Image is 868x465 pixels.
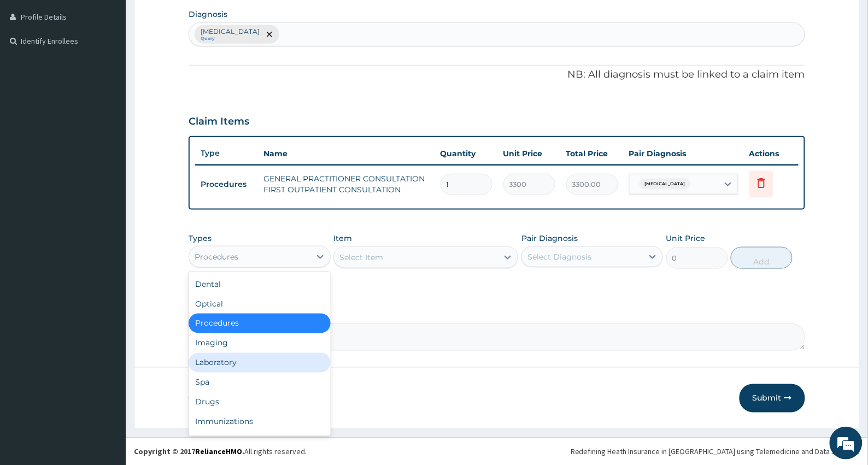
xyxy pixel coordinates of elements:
[435,143,498,164] th: Quantity
[195,143,258,163] th: Type
[63,138,151,248] span: We're online!
[20,55,44,82] img: d_794563401_company_1708531726252_794563401
[189,432,330,451] div: Others
[265,30,274,39] span: remove selection option
[195,174,258,195] td: Procedures
[57,61,184,75] div: Chat with us now
[189,412,330,432] div: Immunizations
[498,143,561,164] th: Unit Price
[179,5,206,32] div: Minimize live chat window
[258,143,435,164] th: Name
[731,247,793,269] button: Add
[201,36,260,42] small: Query
[189,294,330,314] div: Optical
[134,447,244,457] strong: Copyright © 2017 .
[189,353,330,373] div: Laboratory
[333,233,352,244] label: Item
[195,251,238,262] div: Procedures
[624,143,744,164] th: Pair Diagnosis
[521,233,578,244] label: Pair Diagnosis
[258,168,435,201] td: GENERAL PRACTITIONER CONSULTATION FIRST OUTPATIENT CONSULTATION
[189,274,330,294] div: Dental
[5,298,208,337] textarea: Type your message and hit 'Enter'
[189,116,249,128] h3: Claim Items
[339,252,383,263] div: Select Item
[189,333,330,353] div: Imaging
[527,251,591,262] div: Select Diagnosis
[189,314,330,333] div: Procedures
[189,392,330,412] div: Drugs
[189,234,212,243] label: Types
[744,143,799,164] th: Actions
[189,373,330,392] div: Spa
[189,9,227,20] label: Diagnosis
[201,27,260,36] p: [MEDICAL_DATA]
[571,446,860,457] div: Redefining Heath Insurance in [GEOGRAPHIC_DATA] using Telemedicine and Data Science!
[189,308,805,317] label: Comment
[195,447,242,457] a: RelianceHMO
[640,179,691,190] span: [MEDICAL_DATA]
[740,384,805,413] button: Submit
[189,68,805,82] p: NB: All diagnosis must be linked to a claim item
[666,233,706,244] label: Unit Price
[561,143,624,164] th: Total Price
